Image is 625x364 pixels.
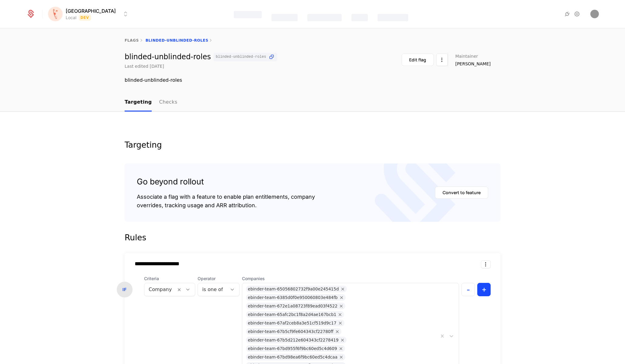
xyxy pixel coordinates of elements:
[337,303,345,309] div: Remove ebinder-team-672e1a08723f89ead03f4522
[590,10,599,18] button: Open user button
[248,354,337,360] div: ebinder-team-67bd98ea6f9bc60ed5c4dcaa
[125,232,500,244] div: Rules
[435,187,488,199] button: Convert to feature
[117,282,133,297] div: IF
[125,63,164,69] div: Last edited [DATE]
[336,311,344,318] div: Remove ebinder-team-65afc2bc1f8a2d4ae167bcb1
[248,286,339,292] div: ebinder-team-65056802732f9a00e245415d
[125,53,277,61] div: blinded-unblinded-roles
[66,15,76,21] div: Local
[455,54,478,58] span: Maintainer
[337,345,345,352] div: Remove ebinder-team-67bd955f6f9bc60ed5c4d609
[144,276,195,282] span: Criteria
[50,7,129,21] button: Select environment
[590,10,599,18] img: Miloš Janković
[351,14,368,21] div: Events
[455,61,491,67] span: [PERSON_NAME]
[198,276,240,282] span: Operator
[436,53,448,66] button: Select action
[79,15,91,21] span: Dev
[125,94,500,112] nav: Main
[337,320,344,326] div: Remove ebinder-team-67af2ceb8a3e51cf519d9c17
[307,14,342,21] div: Companies
[339,337,347,343] div: Remove ebinder-team-67b5d212e604343cf2278419
[333,328,341,335] div: Remove ebinder-team-67b5cf9fe604343cf22780ff
[125,38,139,43] a: flags
[477,283,491,296] button: +
[409,57,426,63] div: Edit flag
[337,354,345,360] div: Remove ebinder-team-67bd98ea6f9bc60ed5c4dcaa
[461,283,475,296] button: -
[248,311,336,318] div: ebinder-team-65afc2bc1f8a2d4ae167bcb1
[125,77,500,84] div: blinded-unblinded-roles
[137,193,315,210] div: Associate a flag with a feature to enable plan entitlements, company overrides, tracking usage an...
[339,286,347,292] div: Remove ebinder-team-65056802732f9a00e245415d
[481,260,491,268] button: Select action
[242,276,459,282] span: Companies
[234,11,262,18] div: Features
[248,328,333,335] div: ebinder-team-67b5cf9fe604343cf22780ff
[159,94,177,112] a: Checks
[402,53,434,66] button: Edit flag
[378,14,408,21] div: Components
[248,345,337,352] div: ebinder-team-67bd955f6f9bc60ed5c4d609
[271,14,297,21] div: Catalog
[564,10,571,18] a: Integrations
[48,7,63,21] img: Florence
[573,10,581,18] a: Settings
[125,141,500,149] div: Targeting
[66,7,116,15] span: [GEOGRAPHIC_DATA]
[125,94,177,112] ul: Choose Sub Page
[248,337,338,343] div: ebinder-team-67b5d212e604343cf2278419
[216,55,266,59] span: blinded-unblinded-roles
[248,320,336,326] div: ebinder-team-67af2ceb8a3e51cf519d9c17
[248,294,337,301] div: ebinder-team-6385d0f0e950060803e484fb
[125,94,152,112] a: Targeting
[248,303,337,309] div: ebinder-team-672e1a08723f89ead03f4522
[338,294,346,301] div: Remove ebinder-team-6385d0f0e950060803e484fb
[137,176,315,188] div: Go beyond rollout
